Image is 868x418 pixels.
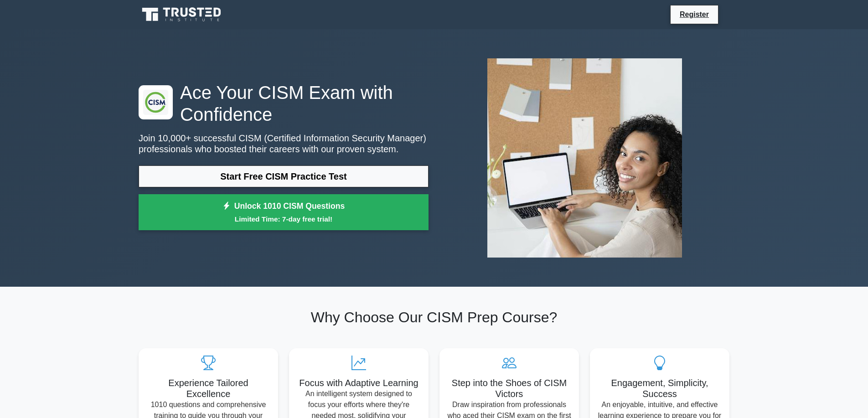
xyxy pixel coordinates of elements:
[139,309,729,326] h2: Why Choose Our CISM Prep Course?
[139,165,429,187] a: Start Free CISM Practice Test
[447,377,572,399] h5: Step into the Shoes of CISM Victors
[150,214,417,224] small: Limited Time: 7-day free trial!
[139,82,429,125] h1: Ace Your CISM Exam with Confidence
[139,133,429,155] p: Join 10,000+ successful CISM (Certified Information Security Manager) professionals who boosted t...
[146,377,271,399] h5: Experience Tailored Excellence
[296,377,421,388] h5: Focus with Adaptive Learning
[139,194,429,231] a: Unlock 1010 CISM QuestionsLimited Time: 7-day free trial!
[674,9,714,20] a: Register
[597,377,722,399] h5: Engagement, Simplicity, Success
